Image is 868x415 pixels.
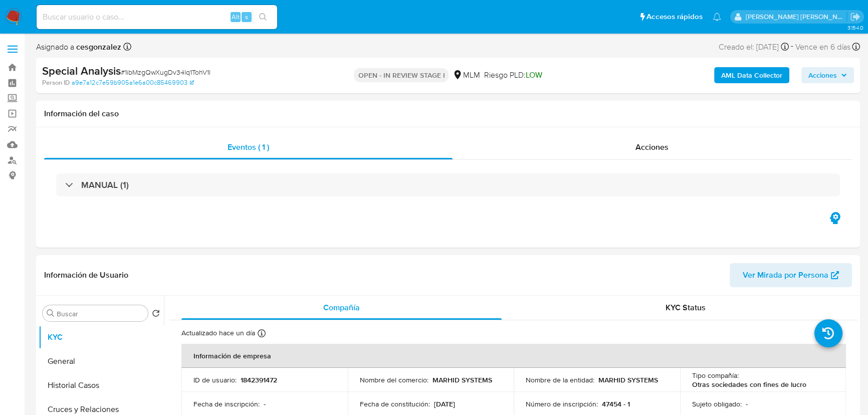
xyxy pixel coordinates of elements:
p: Otras sociedades con fines de lucro [692,380,806,389]
b: cesgonzalez [74,41,121,53]
span: - [791,40,793,54]
p: - [746,399,748,408]
p: MARHID SYSTEMS [432,375,492,384]
a: Salir [850,12,860,22]
p: Fecha de inscripción : [193,399,260,408]
p: - [264,399,266,408]
span: Alt [232,12,240,22]
p: 1842391472 [241,375,277,384]
span: Asignado a [36,42,121,53]
span: Eventos ( 1 ) [228,141,269,153]
th: Información de empresa [181,344,846,368]
p: Tipo compañía : [692,371,739,380]
span: Compañía [323,302,360,313]
b: Person ID [42,78,70,87]
b: AML Data Collector [721,67,782,83]
button: search-icon [253,10,273,24]
button: Ver Mirada por Persona [730,263,852,287]
div: MANUAL (1) [56,173,840,196]
a: a9e7a12c7e59b905a1e6a00c85469903 [72,78,194,87]
h1: Información de Usuario [44,270,128,280]
input: Buscar usuario o caso... [37,11,277,24]
span: Acciones [808,67,837,83]
p: 47454 - 1 [602,399,630,408]
button: General [39,349,164,373]
p: michelleangelica.rodriguez@mercadolibre.com.mx [746,12,847,22]
span: Acciones [635,141,669,153]
p: MARHID SYSTEMS [598,375,658,384]
p: Nombre del comercio : [360,375,428,384]
span: Accesos rápidos [646,12,703,22]
button: AML Data Collector [714,67,789,83]
button: Buscar [47,309,55,317]
button: Historial Casos [39,373,164,397]
p: OPEN - IN REVIEW STAGE I [354,68,449,82]
div: MLM [453,70,480,81]
input: Buscar [57,309,144,318]
p: Sujeto obligado : [692,399,742,408]
p: Actualizado hace un día [181,328,255,338]
span: LOW [525,69,542,81]
p: Nombre de la entidad : [526,375,594,384]
span: Vence en 6 días [795,42,850,53]
p: Fecha de constitución : [360,399,430,408]
h1: Información del caso [44,109,852,119]
span: s [245,12,248,22]
button: Acciones [801,67,854,83]
h3: MANUAL (1) [81,179,129,190]
span: Riesgo PLD: [484,70,542,81]
a: Notificaciones [713,13,721,21]
span: # 1ibMzgQwXugDv34lq1TohV1l [121,67,210,77]
p: [DATE] [434,399,455,408]
div: Creado el: [DATE] [719,40,789,54]
span: Ver Mirada por Persona [743,263,828,287]
b: Special Analysis [42,63,121,79]
button: KYC [39,325,164,349]
p: Número de inscripción : [526,399,598,408]
span: KYC Status [666,302,706,313]
p: ID de usuario : [193,375,237,384]
button: Volver al orden por defecto [152,309,160,320]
